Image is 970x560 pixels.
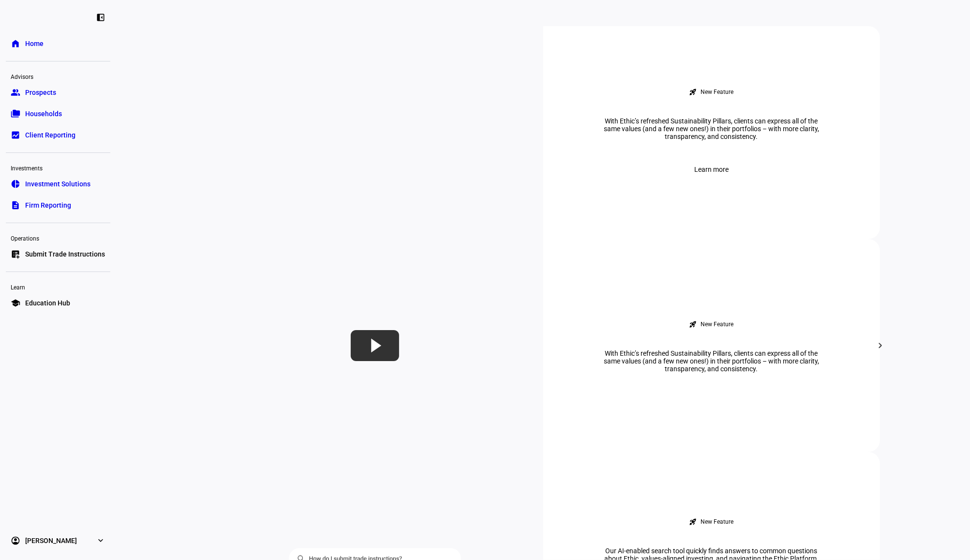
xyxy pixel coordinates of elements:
[6,104,110,123] a: folder_copyHouseholds
[25,536,77,545] span: [PERSON_NAME]
[11,536,20,545] eth-mat-symbol: account_circle
[25,39,44,48] span: Home
[25,200,71,210] span: Firm Reporting
[96,13,105,22] eth-mat-symbol: left_panel_close
[11,298,20,308] eth-mat-symbol: school
[6,125,110,145] a: bid_landscapeClient Reporting
[6,83,110,102] a: groupProspects
[6,280,110,293] div: Learn
[694,160,729,179] span: Learn more
[11,39,20,48] eth-mat-symbol: home
[6,174,110,194] a: pie_chartInvestment Solutions
[591,117,833,140] div: With Ethic’s refreshed Sustainability Pillars, clients can express all of the same values (and a ...
[591,349,833,373] div: With Ethic’s refreshed Sustainability Pillars, clients can express all of the same values (and a ...
[701,320,734,328] div: New Feature
[11,88,20,97] eth-mat-symbol: group
[25,88,56,97] span: Prospects
[25,109,62,119] span: Households
[25,249,105,259] span: Submit Trade Instructions
[11,179,20,189] eth-mat-symbol: pie_chart
[701,88,734,96] div: New Feature
[6,69,110,83] div: Advisors
[689,88,697,96] mat-icon: rocket_launch
[96,536,105,545] eth-mat-symbol: expand_more
[25,130,75,140] span: Client Reporting
[11,109,20,119] eth-mat-symbol: folder_copy
[689,518,697,526] mat-icon: rocket_launch
[701,518,734,526] div: New Feature
[11,130,20,140] eth-mat-symbol: bid_landscape
[689,320,697,328] mat-icon: rocket_launch
[6,231,110,244] div: Operations
[683,160,740,179] button: Learn more
[6,196,110,215] a: descriptionFirm Reporting
[6,34,110,53] a: homeHome
[11,249,20,259] eth-mat-symbol: list_alt_add
[25,179,90,189] span: Investment Solutions
[6,161,110,174] div: Investments
[875,340,886,351] mat-icon: chevron_right
[11,200,20,210] eth-mat-symbol: description
[25,298,70,308] span: Education Hub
